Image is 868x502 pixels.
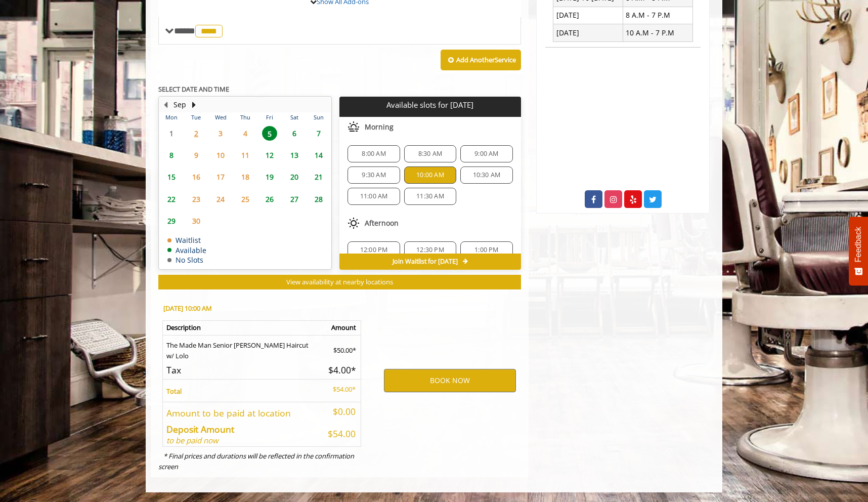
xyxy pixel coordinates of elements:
td: Select day23 [184,188,208,210]
span: 8 [164,148,179,162]
h5: $4.00* [326,365,356,375]
td: Select day10 [208,144,233,166]
button: Next Month [190,99,198,110]
div: 8:00 AM [348,145,400,162]
span: 17 [213,170,228,184]
span: 5 [262,126,277,141]
div: 9:30 AM [348,166,400,184]
button: BOOK NOW [384,369,516,392]
b: Add Another Service [456,55,516,64]
span: 11:30 AM [416,192,444,200]
span: 22 [164,192,179,206]
div: 10:00 AM [404,166,456,184]
td: Select day15 [159,166,184,188]
h5: $54.00 [326,429,356,439]
td: Select day12 [257,144,282,166]
b: Total [166,387,182,396]
td: No Slots [167,256,206,264]
span: 3 [213,126,228,141]
td: Select day7 [307,122,331,144]
span: 18 [238,170,253,184]
span: 12:30 PM [416,246,444,254]
b: Deposit Amount [166,423,234,435]
p: Available slots for [DATE] [343,101,516,109]
span: 25 [238,192,253,206]
span: 6 [287,126,302,141]
span: 23 [189,192,204,206]
td: Select day13 [282,144,306,166]
span: 21 [311,170,326,184]
td: Select day3 [208,122,233,144]
span: 27 [287,192,302,206]
td: 8 A.M - 7 P.M [623,7,692,24]
td: Select day22 [159,188,184,210]
span: Morning [365,123,394,131]
span: 9 [189,148,204,162]
span: Feedback [854,227,863,262]
th: Thu [233,112,257,122]
td: Select day18 [233,166,257,188]
div: 9:00 AM [460,145,512,162]
td: Select day26 [257,188,282,210]
td: $50.00* [322,335,361,361]
td: [DATE] [553,24,623,41]
span: 9:30 AM [362,171,385,179]
span: Join Waitlist for [DATE] [393,258,458,266]
td: Select day6 [282,122,306,144]
td: Select day16 [184,166,208,188]
td: Select day8 [159,144,184,166]
th: Wed [208,112,233,122]
td: Select day21 [307,166,331,188]
th: Fri [257,112,282,122]
td: Select day9 [184,144,208,166]
h5: $0.00 [326,407,356,416]
span: 20 [287,170,302,184]
td: Select day30 [184,210,208,232]
span: 16 [189,170,204,184]
span: 8:00 AM [362,150,385,158]
b: Description [166,323,201,332]
b: [DATE] 10:00 AM [163,304,212,313]
div: 1:00 PM [460,241,512,259]
th: Tue [184,112,208,122]
div: 11:00 AM [348,188,400,205]
th: Sun [307,112,331,122]
i: * Final prices and durations will be reflected in the confirmation screen [158,451,354,471]
td: Available [167,246,206,254]
td: Waitlist [167,236,206,244]
button: Feedback - Show survey [849,217,868,285]
i: to be paid now [166,435,219,445]
td: Select day20 [282,166,306,188]
span: 9:00 AM [474,150,498,158]
td: Select day27 [282,188,306,210]
td: The Made Man Senior [PERSON_NAME] Haircut w/ Lolo [163,335,323,361]
button: Previous Month [161,99,169,110]
span: 10:30 AM [473,171,501,179]
div: 12:30 PM [404,241,456,259]
h5: Tax [166,365,318,375]
span: 15 [164,170,179,184]
button: Add AnotherService [441,50,521,71]
span: 7 [311,126,326,141]
div: 8:30 AM [404,145,456,162]
td: [DATE] [553,7,623,24]
span: 12 [262,148,277,162]
td: Select day4 [233,122,257,144]
td: Select day29 [159,210,184,232]
span: 10 [213,148,228,162]
img: morning slots [348,121,360,133]
span: 11 [238,148,253,162]
td: Select day14 [307,144,331,166]
div: 12:00 PM [348,241,400,259]
h5: Amount to be paid at location [166,408,318,418]
b: SELECT DATE AND TIME [158,85,229,94]
span: 11:00 AM [360,192,388,200]
img: afternoon slots [348,217,360,229]
span: 19 [262,170,277,184]
td: Select day28 [307,188,331,210]
td: Select day19 [257,166,282,188]
span: 4 [238,126,253,141]
span: 10:00 AM [416,171,444,179]
td: Select day24 [208,188,233,210]
span: 24 [213,192,228,206]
